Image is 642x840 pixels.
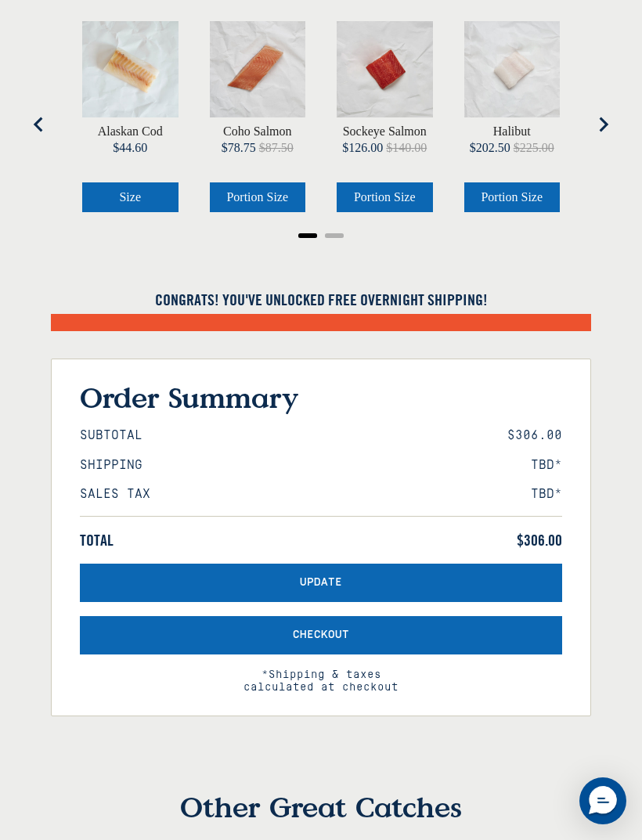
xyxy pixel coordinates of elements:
[464,182,561,212] button: Select Halibut portion size
[67,5,194,228] div: product
[517,531,562,550] span: $306.00
[119,190,141,204] span: Size
[343,125,427,138] a: View Sockeye Salmon
[579,777,626,824] div: Messenger Dummy Widget
[259,141,294,154] span: $87.50
[386,141,427,154] span: $140.00
[194,5,322,228] div: product
[80,458,142,473] span: Shipping
[80,380,562,414] h3: Order Summary
[300,576,342,589] span: Update
[82,182,179,212] button: Select Alaskan Cod size
[337,21,433,117] img: Sockeye Salmon
[82,21,179,117] img: Alaskan Cod
[325,233,344,238] button: Go to page 2
[337,182,433,212] button: Select Sockeye Salmon portion size
[470,141,510,154] span: $202.50
[23,109,55,140] button: Go to last slide
[210,182,306,212] button: Select Coho Salmon portion size
[80,531,114,550] span: Total
[449,5,576,228] div: product
[226,190,288,204] span: Portion Size
[80,487,150,502] span: Sales Tax
[321,5,449,228] div: product
[223,125,292,138] a: View Coho Salmon
[298,233,317,238] button: Go to page 1
[98,125,163,138] a: View Alaskan Cod
[514,141,554,154] span: $225.00
[481,190,543,204] span: Portion Size
[354,190,416,204] span: Portion Size
[587,109,619,140] button: Next slide
[222,141,256,154] span: $78.75
[51,228,591,240] ul: Select a slide to show
[464,21,561,117] img: Halibut
[210,21,306,117] img: Coho Salmon
[507,428,562,443] span: $306.00
[80,564,562,602] button: Update
[80,428,142,443] span: Subtotal
[493,125,531,138] a: View Halibut
[342,141,383,154] span: $126.00
[113,141,147,154] span: $44.60
[51,290,591,309] h4: Congrats! You've unlocked FREE OVERNIGHT SHIPPING!
[80,654,562,695] span: *Shipping & taxes calculated at checkout
[80,616,562,654] button: Checkout
[293,629,349,642] span: Checkout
